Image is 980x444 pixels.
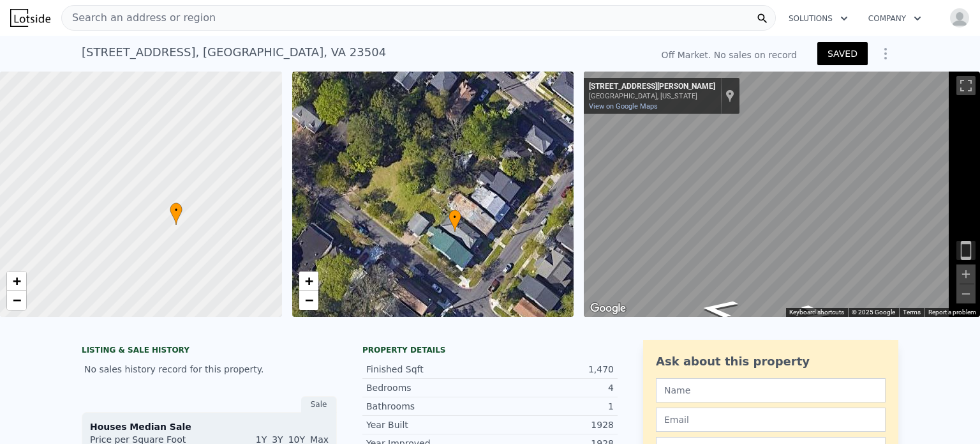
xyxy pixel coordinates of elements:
[366,418,490,431] div: Year Built
[490,418,614,431] div: 1928
[82,43,386,61] div: [STREET_ADDRESS] , [GEOGRAPHIC_DATA] , VA 23504
[301,396,337,413] div: Sale
[949,8,970,28] img: avatar
[584,72,980,317] div: Map
[490,363,614,376] div: 1,470
[656,408,886,432] input: Email
[852,309,895,316] span: © 2025 Google
[685,295,754,322] path: Go Northwest, Hayes St
[366,400,490,413] div: Bathrooms
[584,72,980,317] div: Street View
[299,291,318,310] a: Zoom out
[449,210,461,232] div: •
[789,308,844,317] button: Keyboard shortcuts
[13,273,21,289] span: +
[13,292,21,308] span: −
[873,41,898,66] button: Show Options
[956,76,976,95] button: Toggle fullscreen view
[589,92,715,100] div: [GEOGRAPHIC_DATA], [US_STATE]
[656,353,886,371] div: Ask about this property
[304,292,313,308] span: −
[90,420,329,433] div: Houses Median Sale
[299,272,318,291] a: Zoom in
[304,273,313,289] span: +
[956,241,976,260] button: Toggle motion tracking
[10,9,50,27] img: Lotside
[7,272,26,291] a: Zoom in
[170,204,182,216] span: •
[366,381,490,394] div: Bedrooms
[62,10,216,26] span: Search an address or region
[170,203,182,225] div: •
[366,363,490,376] div: Finished Sqft
[587,300,629,317] a: Open this area in Google Maps (opens a new window)
[956,264,976,284] button: Zoom in
[656,378,886,402] input: Name
[589,102,658,111] a: View on Google Maps
[858,7,932,30] button: Company
[587,300,629,317] img: Google
[956,284,976,303] button: Zoom out
[903,309,921,316] a: Terms (opens in new tab)
[662,49,797,61] div: Off Market. No sales on record
[778,7,858,30] button: Solutions
[589,82,715,92] div: [STREET_ADDRESS][PERSON_NAME]
[928,309,976,316] a: Report a problem
[817,42,868,65] button: SAVED
[362,345,618,355] div: Property details
[82,358,337,381] div: No sales history record for this property.
[7,291,26,310] a: Zoom out
[449,211,461,223] span: •
[490,381,614,394] div: 4
[725,89,734,103] a: Show location on map
[82,345,337,358] div: LISTING & SALE HISTORY
[490,400,614,413] div: 1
